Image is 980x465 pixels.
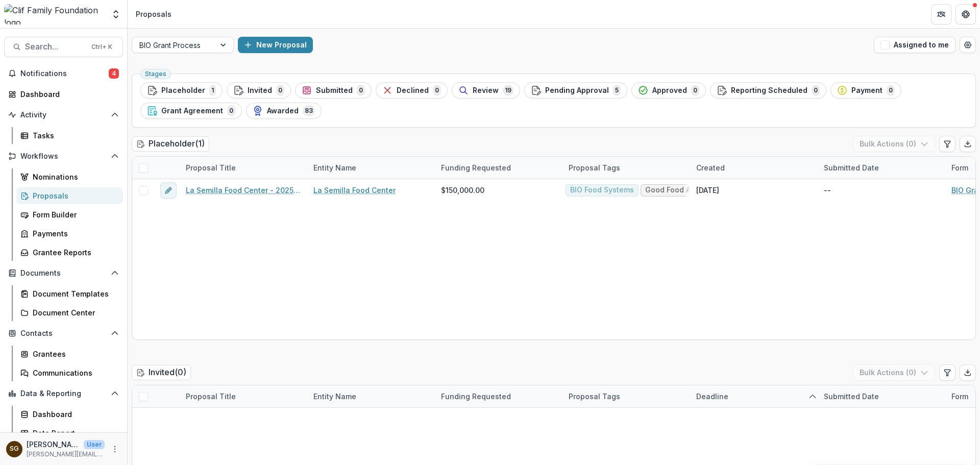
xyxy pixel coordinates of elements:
a: Proposals [16,187,123,204]
div: Submitted Date [818,385,945,407]
a: Document Center [16,304,123,321]
span: Reporting Scheduled [731,86,807,95]
button: Invited0 [227,82,291,99]
div: Nominations [33,172,115,182]
span: Payment [851,86,883,95]
a: Communications [16,364,123,381]
p: User [84,440,105,449]
a: La Semilla Food Center - 2025 - BIO Grant Application [186,185,301,195]
span: Contacts [20,329,107,338]
a: Form Builder [16,206,123,223]
span: Documents [20,269,107,278]
div: Submitted Date [818,391,885,402]
div: Entity Name [307,391,362,402]
div: -- [824,185,831,195]
span: Approved [652,86,687,95]
div: Form [945,162,974,173]
div: Tasks [33,130,115,141]
span: Declined [397,86,429,95]
div: Submitted Date [818,162,885,173]
button: Placeholder1 [140,82,223,99]
div: Created [690,157,818,179]
div: [DATE] [696,185,719,195]
button: Assigned to me [874,37,955,53]
button: Export table data [960,136,976,152]
div: Entity Name [307,385,435,407]
span: Search... [25,42,85,52]
div: Form Builder [33,209,115,220]
button: New Proposal [238,37,313,53]
button: Submitted0 [295,82,372,99]
div: Proposals [33,190,115,201]
span: Review [473,86,499,95]
a: Tasks [16,127,123,144]
button: Pending Approval5 [524,82,627,99]
button: Approved0 [631,82,706,99]
span: Submitted [316,86,353,95]
div: Proposal Title [180,391,242,402]
span: $150,000.00 [441,185,484,195]
div: Entity Name [307,162,362,173]
h2: Invited ( 0 ) [132,365,191,380]
button: Notifications4 [4,65,123,82]
div: Proposal Tags [562,157,690,179]
div: Form [945,391,974,402]
div: Deadline [690,385,818,407]
div: Entity Name [307,157,435,179]
p: [PERSON_NAME][EMAIL_ADDRESS][DOMAIN_NAME] [27,450,105,459]
a: Data Report [16,425,123,442]
span: 0 [887,85,895,96]
span: 19 [503,85,513,96]
span: 0 [691,85,699,96]
svg: sorted ascending [808,393,817,401]
div: Submitted Date [818,157,945,179]
span: 0 [227,105,235,116]
h2: Placeholder ( 1 ) [132,136,209,151]
span: 0 [276,85,284,96]
p: [PERSON_NAME] [27,439,80,450]
button: Awarded83 [246,103,322,119]
a: Document Templates [16,285,123,302]
span: 1 [209,85,216,96]
button: Open Data & Reporting [4,385,123,402]
button: Open Workflows [4,148,123,164]
button: Open entity switcher [109,4,123,25]
span: Workflows [20,152,107,161]
button: Partners [931,4,951,25]
img: Clif Family Foundation logo [4,4,105,25]
a: Nominations [16,168,123,185]
div: Proposal Title [180,385,307,407]
span: 83 [303,105,315,116]
span: 0 [433,85,441,96]
button: Open table manager [960,37,976,53]
button: edit [160,182,177,199]
span: Notifications [20,69,109,78]
button: Bulk Actions (0) [853,136,935,152]
span: Activity [20,111,107,119]
span: 5 [613,85,621,96]
div: Dashboard [33,409,115,420]
button: Edit table settings [939,136,955,152]
div: Document Center [33,307,115,318]
button: Open Documents [4,265,123,281]
button: More [109,443,121,455]
div: Document Templates [33,288,115,299]
button: Reporting Scheduled0 [710,82,826,99]
div: Proposal Tags [562,385,690,407]
div: Funding Requested [435,385,562,407]
a: Dashboard [16,406,123,423]
div: Data Report [33,428,115,438]
a: Grantees [16,346,123,362]
div: Proposal Title [180,157,307,179]
span: Pending Approval [545,86,609,95]
div: Deadline [690,391,734,402]
button: Payment0 [830,82,901,99]
div: Grantee Reports [33,247,115,258]
button: Open Contacts [4,325,123,341]
div: Proposal Tags [562,162,626,173]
